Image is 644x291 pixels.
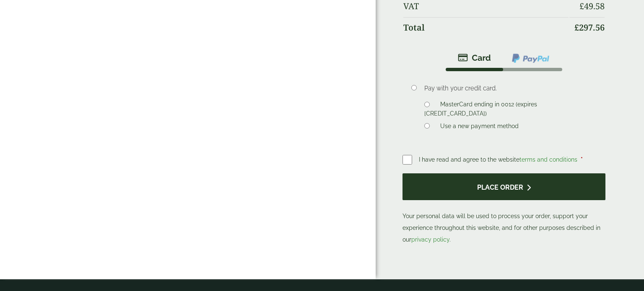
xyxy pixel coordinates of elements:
[437,123,522,132] label: Use a new payment method
[579,0,605,12] bdi: 49.58
[581,156,583,163] abbr: required
[424,84,592,93] p: Pay with your credit card.
[574,22,579,33] span: £
[402,173,605,201] button: Place order
[458,53,491,63] img: stripe.png
[511,53,550,64] img: ppcp-gateway.png
[419,156,579,163] span: I have read and agree to the website
[519,156,577,163] a: terms and conditions
[411,236,449,243] a: privacy policy
[424,101,537,119] label: MasterCard ending in 0012 (expires [CREDIT_CARD_DATA])
[579,0,584,12] span: £
[402,173,605,246] p: Your personal data will be used to process your order, support your experience throughout this we...
[574,22,605,33] bdi: 297.56
[403,17,569,38] th: Total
